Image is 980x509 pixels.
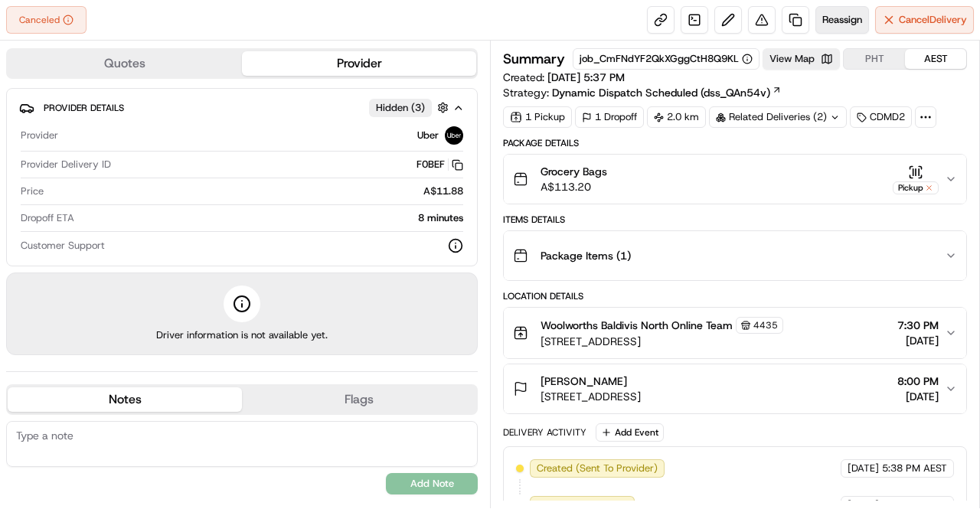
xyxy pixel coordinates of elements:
[541,374,627,389] span: [PERSON_NAME]
[897,389,939,404] span: [DATE]
[709,106,847,128] div: Related Deliveries (2)
[369,98,452,117] button: Hidden (3)
[893,165,939,194] button: Pickup
[848,462,879,475] span: [DATE]
[504,155,966,204] button: Grocery BagsA$113.20Pickup
[537,462,658,475] span: Created (Sent To Provider)
[893,181,939,194] div: Pickup
[647,106,706,128] div: 2.0 km
[242,51,476,76] button: Provider
[763,48,840,70] button: View Map
[416,158,463,171] button: F0BEF
[844,49,905,69] button: PHT
[541,334,783,349] span: [STREET_ADDRESS]
[8,51,242,76] button: Quotes
[80,211,463,225] div: 8 minutes
[753,319,778,331] span: 4435
[417,129,439,142] span: Uber
[503,52,565,66] h3: Summary
[445,126,463,145] img: uber-new-logo.jpeg
[875,6,974,34] button: CancelDelivery
[156,328,328,342] span: Driver information is not available yet.
[552,85,782,100] a: Dynamic Dispatch Scheduled (dss_QAn54v)
[822,13,862,27] span: Reassign
[575,106,644,128] div: 1 Dropoff
[503,290,967,302] div: Location Details
[897,318,939,333] span: 7:30 PM
[503,137,967,149] div: Package Details
[21,184,44,198] span: Price
[541,248,631,263] span: Package Items ( 1 )
[596,423,664,442] button: Add Event
[541,179,607,194] span: A$113.20
[21,158,111,171] span: Provider Delivery ID
[504,231,966,280] button: Package Items (1)
[44,102,124,114] span: Provider Details
[504,364,966,413] button: [PERSON_NAME][STREET_ADDRESS]8:00 PM[DATE]
[21,129,58,142] span: Provider
[423,184,463,198] span: A$11.88
[504,308,966,358] button: Woolworths Baldivis North Online Team4435[STREET_ADDRESS]7:30 PM[DATE]
[580,52,753,66] button: job_CmFNdYF2QkXGggCtH8Q9KL
[897,374,939,389] span: 8:00 PM
[882,462,947,475] span: 5:38 PM AEST
[815,6,869,34] button: Reassign
[503,214,967,226] div: Items Details
[905,49,966,69] button: AEST
[552,85,770,100] span: Dynamic Dispatch Scheduled (dss_QAn54v)
[897,333,939,348] span: [DATE]
[547,70,625,84] span: [DATE] 5:37 PM
[541,389,641,404] span: [STREET_ADDRESS]
[6,6,87,34] button: Canceled
[503,426,586,439] div: Delivery Activity
[541,318,733,333] span: Woolworths Baldivis North Online Team
[541,164,607,179] span: Grocery Bags
[19,95,465,120] button: Provider DetailsHidden (3)
[8,387,242,412] button: Notes
[21,211,74,225] span: Dropoff ETA
[242,387,476,412] button: Flags
[21,239,105,253] span: Customer Support
[503,106,572,128] div: 1 Pickup
[850,106,912,128] div: CDMD2
[503,70,625,85] span: Created:
[376,101,425,115] span: Hidden ( 3 )
[503,85,782,100] div: Strategy:
[899,13,967,27] span: Cancel Delivery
